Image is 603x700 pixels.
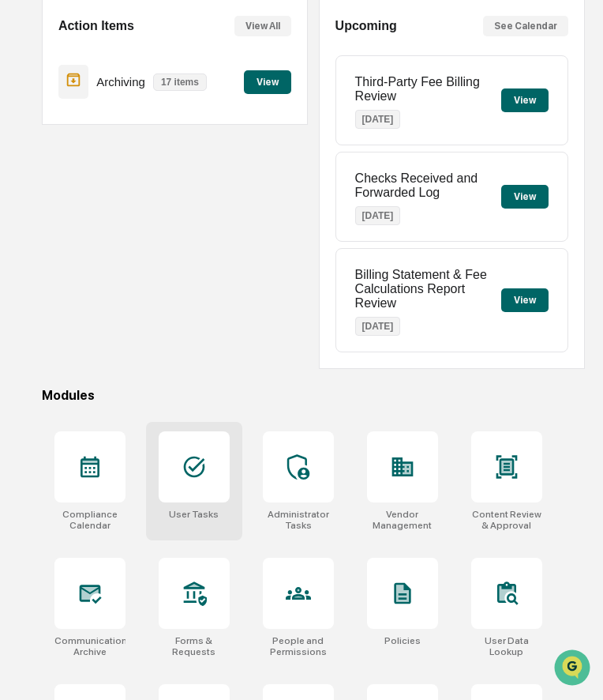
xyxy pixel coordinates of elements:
h2: Upcoming [335,19,397,33]
span: Pylon [157,268,191,280]
a: 🔎Data Lookup [9,223,106,251]
p: Billing Statement & Fee Calculations Report Review [355,268,501,310]
a: 🗄️Attestations [108,193,202,221]
span: Preclearance [32,199,102,215]
span: Attestations [130,199,196,215]
p: [DATE] [355,110,401,129]
div: We're available if you need us! [54,137,200,149]
span: Data Lookup [32,229,99,245]
div: Compliance Calendar [54,509,125,531]
h2: Action Items [58,19,134,33]
div: Vendor Management [367,509,438,531]
div: Administrator Tasks [263,509,334,531]
a: Powered byPylon [111,267,191,280]
div: User Tasks [169,509,219,520]
div: 🗄️ [114,201,127,213]
p: 17 items [153,73,207,91]
p: [DATE] [355,317,401,336]
div: People and Permissions [263,635,334,657]
button: View [244,70,291,94]
div: Start new chat [54,121,259,137]
a: 🖐️Preclearance [9,193,108,221]
p: Archiving [96,75,145,88]
button: View [501,88,549,112]
div: Policies [384,635,421,646]
a: View [244,73,291,88]
p: Third-Party Fee Billing Review [355,75,501,103]
p: Checks Received and Forwarded Log [355,171,501,200]
p: [DATE] [355,206,401,225]
div: User Data Lookup [471,635,542,657]
p: How can we help? [16,33,287,58]
div: Content Review & Approval [471,509,542,531]
img: 1746055101610-c473b297-6a78-478c-a979-82029cc54cd1 [16,121,44,149]
div: 🖐️ [16,201,28,213]
div: Modules [42,388,585,403]
button: View All [234,16,291,36]
iframe: Open customer support [552,648,595,691]
button: Start new chat [268,126,287,145]
div: 🔎 [16,231,28,243]
div: Communications Archive [54,635,125,657]
div: Forms & Requests [159,635,230,657]
button: View [501,288,549,312]
button: View [501,185,549,209]
button: See Calendar [483,16,568,36]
